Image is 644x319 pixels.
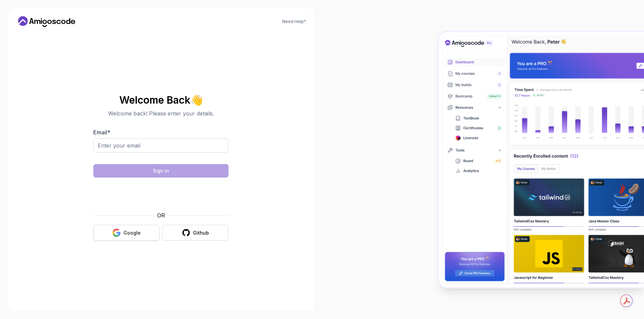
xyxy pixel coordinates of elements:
button: Sign in [93,164,229,178]
iframe: Widget containing checkbox for hCaptcha security challenge [110,182,212,207]
div: Sign in [153,167,169,174]
div: Google [123,230,141,236]
div: Github [193,230,209,236]
button: Google [93,225,160,241]
button: Github [162,225,229,241]
a: Home link [16,16,77,27]
img: Amigoscode Dashboard [439,32,644,287]
p: Welcome back! Please enter your details. [93,109,229,117]
a: Need Help? [282,19,306,24]
label: Email * [93,129,110,136]
p: OR [157,211,165,219]
input: Enter your email [93,138,229,153]
span: 👋 [190,95,203,106]
h2: Welcome Back [93,95,229,105]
